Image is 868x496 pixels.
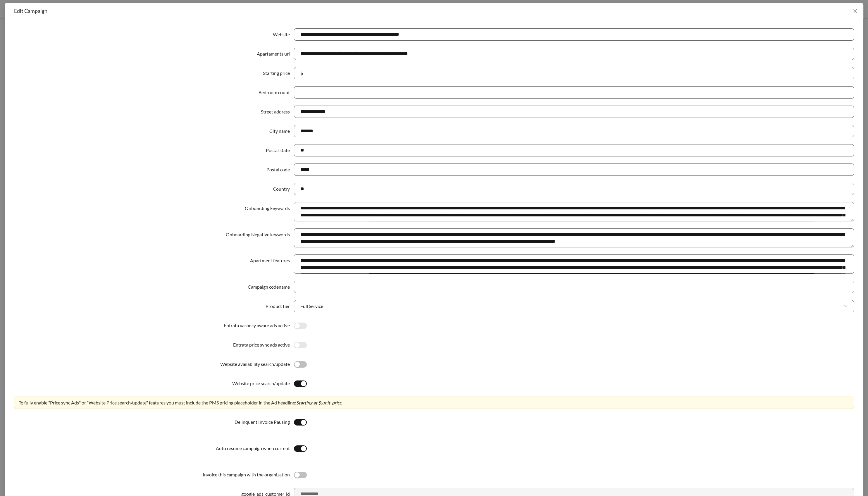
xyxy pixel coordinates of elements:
[266,144,294,156] label: Postal state
[294,144,854,156] input: Postal state
[14,8,854,14] div: Edit Campaign
[294,106,854,118] input: Street address
[220,358,294,370] label: Website availability search/update
[250,254,294,267] label: Apartment features
[19,399,849,406] div: To fully enable "Price sync Ads" or "Website Price search/update" features you must include the P...
[226,228,294,241] label: Onboarding Negative keywords
[300,300,848,312] span: Full Service
[294,472,307,478] button: Invoice this campaign with the organization
[216,442,294,454] label: Auto resume campaign when current
[266,300,294,312] label: Product tier
[294,163,854,176] input: Postal code
[294,419,307,426] button: Delinquent Invoice Pausing
[261,106,294,118] label: Street address
[235,416,294,428] label: Delinquent Invoice Pausing
[294,28,854,41] input: Website
[259,86,294,99] label: Bedroom count
[233,339,294,351] label: Entrata price sync ads active
[294,86,854,99] input: Bedroom count
[294,125,854,137] input: City name
[294,48,854,60] input: Apartaments url
[257,48,294,60] label: Apartaments url
[203,469,294,481] label: Invoice this campaign with the organization
[273,28,294,41] label: Website
[294,254,854,274] textarea: Apartment features
[294,183,854,195] input: Country
[294,323,307,329] button: Entrata vacancy aware ads active
[852,8,858,14] span: close
[294,380,307,387] button: Website price search/update
[294,281,854,293] input: Campaign codename
[263,67,294,79] label: Starting price
[304,70,848,77] input: Starting price
[224,319,294,332] label: Entrata vacancy aware ads active
[245,202,294,214] label: Onboarding keywords
[294,228,854,248] textarea: Onboarding Negative keywords
[847,3,863,19] button: Close
[294,202,854,221] textarea: Onboarding keywords
[296,400,342,405] em: Starting at $:unit_price
[269,125,294,137] label: City name
[294,445,307,452] button: Auto resume campaign when current
[273,183,294,195] label: Country
[248,281,294,293] label: Campaign codename
[266,163,294,176] label: Postal code
[300,70,303,77] span: $
[232,377,294,390] label: Website price search/update
[294,361,307,368] button: Website availability search/update
[294,342,307,348] button: Entrata price sync ads active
